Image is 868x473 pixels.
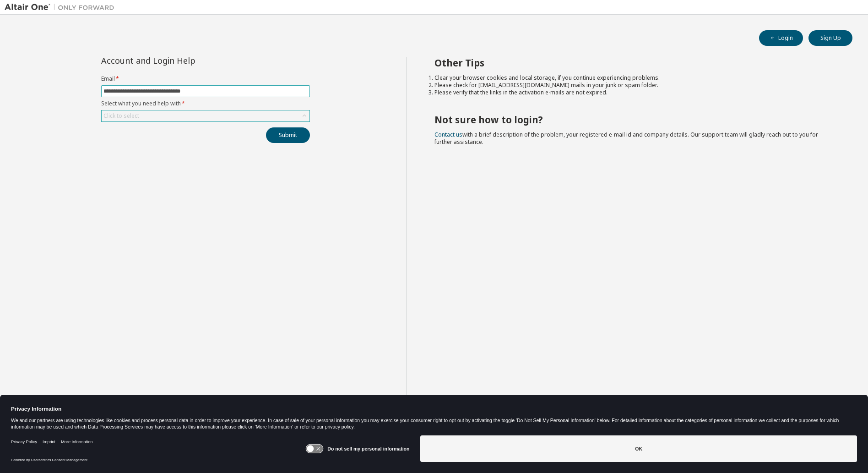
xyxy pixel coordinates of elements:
[759,30,803,46] button: Login
[434,82,836,89] li: Please check for [EMAIL_ADDRESS][DOMAIN_NAME] mails in your junk or spam folder.
[434,57,836,69] h2: Other Tips
[5,3,119,12] img: Altair One
[101,100,310,107] label: Select what you need help with
[266,127,310,143] button: Submit
[434,131,818,146] span: with a brief description of the problem, your registered e-mail id and company details. Our suppo...
[101,57,268,64] div: Account and Login Help
[808,30,852,46] button: Sign Up
[434,114,836,126] h2: Not sure how to login?
[101,75,310,82] label: Email
[103,112,139,120] div: Click to select
[434,74,836,82] li: Clear your browser cookies and local storage, if you continue experiencing problems.
[102,110,309,121] div: Click to select
[434,89,836,96] li: Please verify that the links in the activation e-mails are not expired.
[434,131,462,138] a: Contact us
